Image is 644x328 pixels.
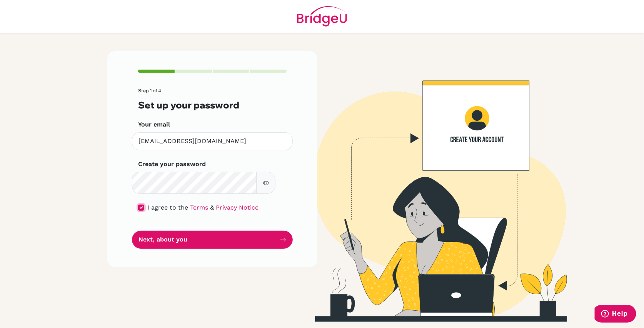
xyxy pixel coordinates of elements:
[132,132,293,150] input: Insert your email*
[138,88,161,93] span: Step 1 of 4
[190,204,208,211] a: Terms
[595,305,636,324] iframe: Opens a widget where you can find more information
[216,204,259,211] a: Privacy Notice
[138,100,287,111] h3: Set up your password
[138,120,170,129] label: Your email
[132,231,293,249] button: Next, about you
[210,204,214,211] span: &
[147,204,188,211] span: I agree to the
[138,160,206,169] label: Create your password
